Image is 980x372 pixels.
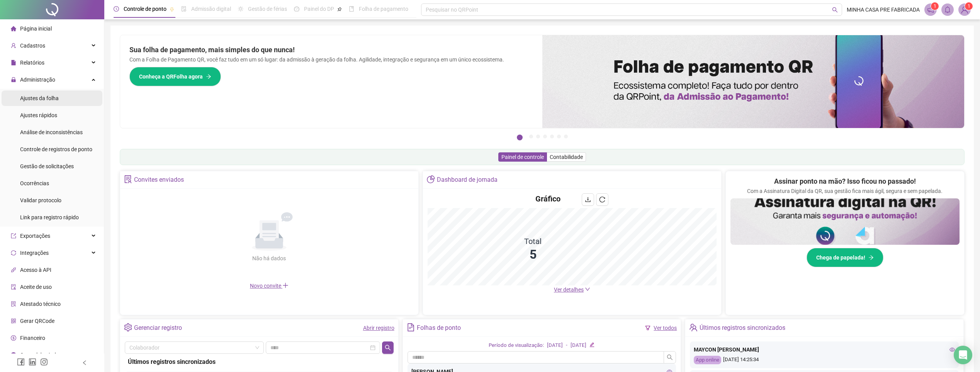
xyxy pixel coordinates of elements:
[566,341,567,350] div: -
[82,360,87,365] span: left
[20,60,44,66] span: Relatórios
[20,267,51,273] span: Acesso à API
[730,198,960,245] img: banner%2F02c71560-61a6-44d4-94b9-c8ab97240462.png
[11,26,16,31] span: home
[20,352,59,358] span: Central de ajuda
[20,335,45,341] span: Financeiro
[427,175,435,183] span: pie-chart
[542,35,965,128] img: banner%2F8d14a306-6205-4263-8e5b-06e9a85ad873.png
[417,321,461,334] div: Folhas de ponto
[234,254,305,263] div: Não há dados
[954,346,972,364] div: Open Intercom Messenger
[489,341,544,350] div: Período de visualização:
[554,287,590,293] a: Ver detalhes down
[543,135,547,138] button: 4
[20,163,74,169] span: Gestão de solicitações
[807,248,883,267] button: Chega de papelada!
[536,135,540,138] button: 3
[959,4,970,15] img: 83222
[868,255,874,260] span: arrow-right
[535,193,560,204] h4: Gráfico
[557,135,561,138] button: 6
[20,284,52,290] span: Aceite de uso
[29,358,36,366] span: linkedin
[585,287,590,292] span: down
[667,354,673,360] span: search
[128,357,391,367] div: Últimos registros sincronizados
[847,5,920,14] span: MINHA CASA PRE FABRICADA
[363,325,394,331] a: Abrir registro
[694,345,955,354] div: MAYCON [PERSON_NAME]
[965,2,973,10] sup: Atualize o seu contato no menu Meus Dados
[550,135,554,138] button: 5
[20,233,50,239] span: Exportações
[20,146,92,152] span: Controle de registros de ponto
[599,196,605,203] span: reload
[129,67,221,86] button: Conheça a QRFolha agora
[124,175,132,183] span: solution
[20,197,61,203] span: Validar protocolo
[248,6,287,12] span: Gestão de férias
[20,214,79,220] span: Link para registro rápido
[968,3,970,9] span: 1
[529,135,533,138] button: 2
[11,77,16,82] span: lock
[517,135,523,140] button: 1
[11,267,16,273] span: api
[11,250,16,256] span: sync
[11,352,16,358] span: info-circle
[129,55,533,64] p: Com a Folha de Pagamento QR, você faz tudo em um só lugar: da admissão à geração da folha. Agilid...
[206,74,211,79] span: arrow-right
[927,6,934,13] span: notification
[191,6,231,12] span: Admissão digital
[181,6,187,12] span: file-done
[134,321,182,334] div: Gerenciar registro
[170,7,174,12] span: pushpin
[294,6,299,12] span: dashboard
[645,325,651,331] span: filter
[747,187,943,195] p: Com a Assinatura Digital da QR, sua gestão fica mais ágil, segura e sem papelada.
[816,253,865,262] span: Chega de papelada!
[124,323,132,331] span: setting
[20,43,45,49] span: Cadastros
[20,26,52,32] span: Página inicial
[11,318,16,324] span: qrcode
[349,6,354,12] span: book
[20,318,54,324] span: Gerar QRCode
[238,6,243,12] span: sun
[564,135,568,138] button: 7
[124,6,166,12] span: Controle de ponto
[11,301,16,307] span: solution
[11,60,16,65] span: file
[129,44,533,55] h2: Sua folha de pagamento, mais simples do que nunca!
[554,287,584,293] span: Ver detalhes
[20,77,55,83] span: Administração
[501,154,544,160] span: Painel de controle
[11,43,16,48] span: user-add
[694,356,721,365] div: App online
[20,180,49,186] span: Ocorrências
[20,95,59,101] span: Ajustes da folha
[550,154,583,160] span: Contabilidade
[949,347,955,352] span: eye
[304,6,334,12] span: Painel do DP
[250,283,289,289] span: Novo convite
[407,323,415,331] span: file-text
[585,196,591,203] span: download
[11,233,16,239] span: export
[282,282,289,288] span: plus
[774,176,916,187] h2: Assinar ponto na mão? Isso ficou no passado!
[134,173,184,186] div: Convites enviados
[694,356,955,365] div: [DATE] 14:25:34
[589,342,594,347] span: edit
[934,3,936,9] span: 1
[20,301,61,307] span: Atestado técnico
[832,7,838,13] span: search
[337,7,342,12] span: pushpin
[17,358,25,366] span: facebook
[114,6,119,12] span: clock-circle
[689,323,697,331] span: team
[437,173,498,186] div: Dashboard de jornada
[654,325,677,331] a: Ver todos
[547,341,563,350] div: [DATE]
